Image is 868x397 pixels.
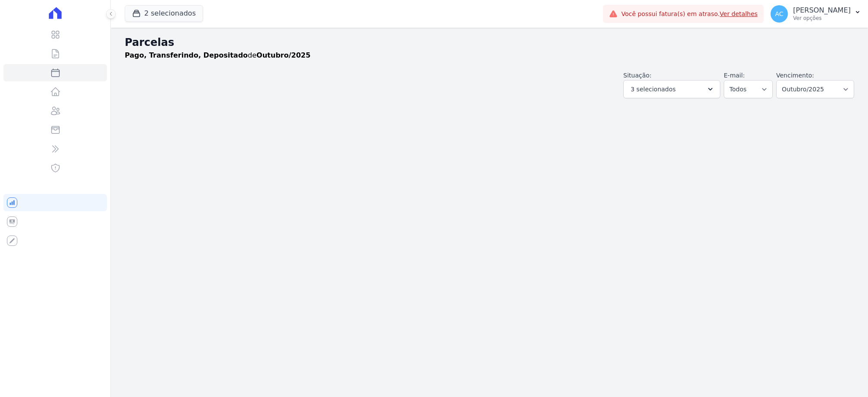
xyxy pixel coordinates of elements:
[623,72,651,79] label: Situação:
[793,6,851,15] p: [PERSON_NAME]
[764,2,868,26] button: AC [PERSON_NAME] Ver opções
[623,80,720,98] button: 3 selecionados
[793,15,851,22] p: Ver opções
[724,72,745,79] label: E-mail:
[125,35,854,50] h2: Parcelas
[621,10,758,19] span: Você possui fatura(s) em atraso.
[125,50,311,61] p: de
[125,51,248,59] strong: Pago, Transferindo, Depositado
[775,11,784,17] span: AC
[256,51,311,59] strong: Outubro/2025
[720,10,758,17] a: Ver detalhes
[125,5,203,22] button: 2 selecionados
[631,84,676,94] span: 3 selecionados
[776,72,814,79] label: Vencimento:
